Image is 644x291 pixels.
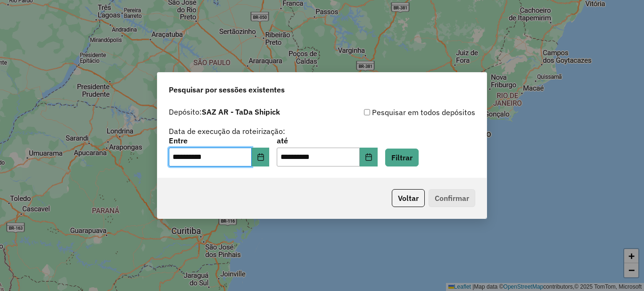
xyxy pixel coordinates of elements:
[202,107,280,116] strong: SAZ AR - TaDa Shipick
[392,189,425,207] button: Voltar
[169,135,269,146] label: Entre
[277,135,377,146] label: até
[385,149,419,166] button: Filtrar
[169,84,285,95] span: Pesquisar por sessões existentes
[169,106,280,117] label: Depósito:
[252,148,270,166] button: Choose Date
[360,148,378,166] button: Choose Date
[322,107,475,118] div: Pesquisar em todos depósitos
[169,125,285,137] label: Data de execução da roteirização:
